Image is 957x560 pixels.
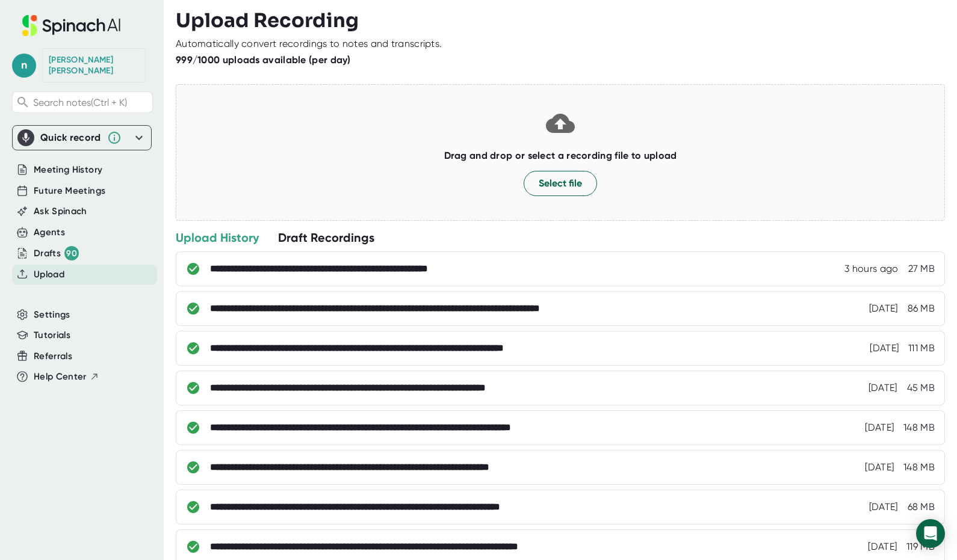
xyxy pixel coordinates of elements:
h3: Upload Recording [176,9,945,32]
div: Open Intercom Messenger [916,519,945,548]
div: 119 MB [906,541,935,553]
span: Help Center [34,370,87,384]
div: 148 MB [903,461,935,473]
b: 999/1000 uploads available (per day) [176,54,351,66]
div: 4/25/2025, 11:49:16 AM [865,461,894,473]
span: n [12,54,36,78]
span: Select file [539,176,582,191]
button: Agents [34,226,65,239]
div: Upload History [176,230,259,245]
button: Meeting History [34,163,102,177]
div: 4/8/2025, 5:16:04 PM [869,501,898,513]
div: Quick record [17,126,146,150]
div: 7/24/2025, 5:15:52 AM [869,303,898,315]
div: 148 MB [903,422,935,434]
div: 5/5/2025, 10:10:40 AM [865,422,894,434]
div: Nicole Kelly [49,55,139,76]
div: Automatically convert recordings to notes and transcripts. [176,38,442,50]
span: Search notes (Ctrl + K) [33,97,127,108]
div: 68 MB [908,501,935,513]
div: Quick record [40,132,101,144]
button: Select file [524,171,597,196]
button: Settings [34,308,70,322]
div: 6/10/2025, 12:32:28 PM [870,342,899,354]
button: Drafts 90 [34,246,79,260]
div: Draft Recordings [278,230,374,245]
div: 5/13/2025, 8:44:54 AM [869,382,897,394]
div: 8/19/2025, 11:25:12 AM [844,263,898,275]
button: Ask Spinach [34,205,87,218]
button: Upload [34,268,64,282]
button: Future Meetings [34,184,105,198]
b: Drag and drop or select a recording file to upload [444,150,677,161]
div: 86 MB [908,303,935,315]
div: 27 MB [908,263,935,275]
div: 111 MB [908,342,935,354]
button: Referrals [34,349,72,363]
div: 90 [64,246,79,260]
button: Help Center [34,370,99,384]
div: 4/7/2025, 10:26:23 AM [868,541,897,553]
button: Tutorials [34,328,70,342]
div: 45 MB [907,382,935,394]
div: Drafts [34,246,79,260]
